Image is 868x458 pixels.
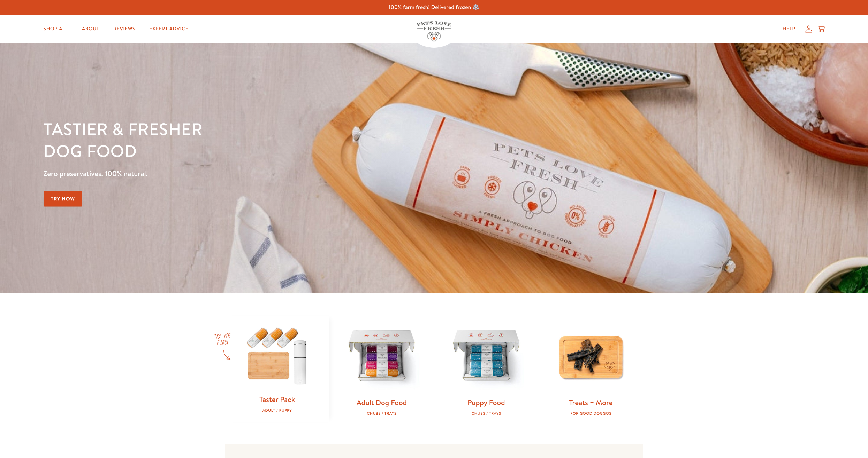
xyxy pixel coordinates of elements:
[777,22,801,36] a: Help
[341,411,423,416] div: Chubs / Trays
[236,408,318,413] div: Adult / Puppy
[44,119,564,162] h1: Tastier & fresher dog food
[259,394,295,404] a: Taster Pack
[357,397,407,408] a: Adult Dog Food
[569,397,612,408] a: Treats + More
[550,411,632,416] div: For good doggos
[144,22,194,36] a: Expert Advice
[108,22,141,36] a: Reviews
[44,191,83,207] a: Try Now
[44,167,564,180] p: Zero preservatives. 100% natural.
[76,22,105,36] a: About
[417,21,451,42] img: Pets Love Fresh
[445,411,527,416] div: Chubs / Trays
[467,397,505,408] a: Puppy Food
[38,22,74,36] a: Shop All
